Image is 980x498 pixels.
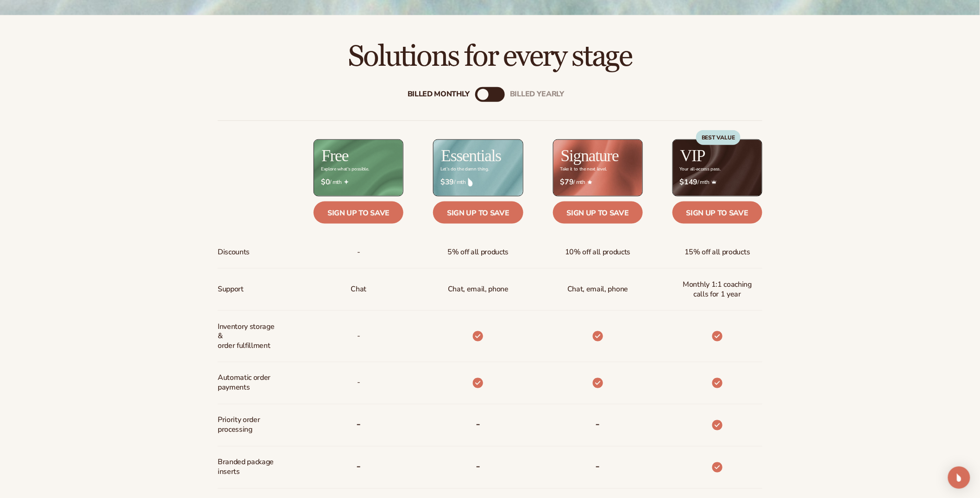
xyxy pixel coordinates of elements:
[351,281,366,298] p: Chat
[565,244,631,261] span: 10% off all products
[588,180,592,184] img: Star_6.png
[218,412,279,439] span: Priority order processing
[680,276,755,303] span: Monthly 1:1 coaching calls for 1 year
[321,147,348,164] h2: Free
[567,281,628,298] span: Chat, email, phone
[218,244,250,261] span: Discounts
[672,202,762,224] a: Sign up to save
[433,140,522,196] img: Essentials_BG_9050f826-5aa9-47d9-a362-757b82c62641.jpg
[948,466,970,489] div: Open Intercom Messenger
[356,459,361,474] b: -
[321,167,369,172] div: Explore what's possible.
[685,244,750,261] span: 15% off all products
[448,281,509,298] p: Chat, email, phone
[218,281,244,298] span: Support
[218,454,279,481] span: Branded package inserts
[560,178,635,187] span: / mth
[218,370,279,397] span: Automatic order payments
[596,417,600,432] b: -
[433,202,523,224] a: Sign up to save
[510,90,564,99] div: billed Yearly
[344,180,349,184] img: Free_Icon_bb6e7c7e-73f8-44bd-8ed0-223ea0fc522e.png
[476,417,481,432] b: -
[476,459,481,474] b: -
[561,147,619,164] h2: Signature
[440,178,515,187] span: / mth
[680,178,755,187] span: / mth
[468,178,473,186] img: drop.png
[314,202,403,224] a: Sign up to save
[321,178,330,187] strong: $0
[357,244,360,261] span: -
[440,178,454,187] strong: $39
[314,140,403,196] img: free_bg.png
[440,167,489,172] div: Let’s do the damn thing.
[560,167,607,172] div: Take it to the next level.
[408,90,470,99] div: Billed Monthly
[680,178,698,187] strong: $149
[680,147,705,164] h2: VIP
[560,178,574,187] strong: $79
[673,140,762,196] img: VIP_BG_199964bd-3653-43bc-8a67-789d2d7717b9.jpg
[218,318,279,354] span: Inventory storage & order fulfillment
[680,167,721,172] div: Your all-access pass.
[553,202,643,224] a: Sign up to save
[321,178,396,187] span: / mth
[448,244,509,261] span: 5% off all products
[357,328,360,345] span: -
[357,374,360,391] span: -
[696,130,741,145] div: BEST VALUE
[553,140,642,196] img: Signature_BG_eeb718c8-65ac-49e3-a4e5-327c6aa73146.jpg
[441,147,501,164] h2: Essentials
[596,459,600,474] b: -
[356,417,361,432] b: -
[26,41,954,72] h2: Solutions for every stage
